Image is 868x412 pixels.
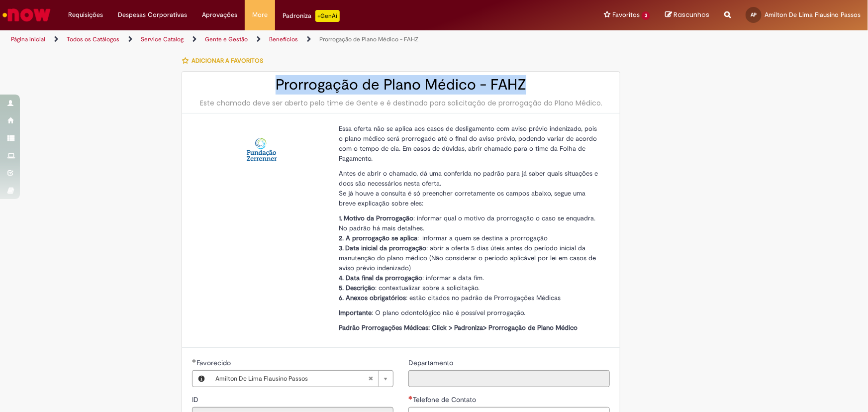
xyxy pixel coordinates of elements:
span: More [252,10,268,20]
span: Padrão Prorrogações Médicas: Click > Padroniza> Prorrogação de Plano Médico [339,323,578,332]
label: Somente leitura - Departamento [408,358,455,368]
span: : contextualizar sobre a solicitação. [339,284,480,292]
a: Rascunhos [665,10,709,20]
a: Benefícios [269,35,298,43]
a: Amilton De Lima Flausino PassosLimpar campo Favorecido [210,371,393,387]
span: : informar a quem se destina a prorrogação [339,234,548,242]
strong: 1. Motivo da Prorrogação [339,214,413,222]
span: Amilton De Lima Flausino Passos [765,10,861,19]
span: : abrir a oferta 5 dias úteis antes do período inicial da manutenção do plano médico (Não conside... [339,244,596,272]
a: Página inicial [11,35,45,43]
span: Antes de abrir o chamado, dá uma conferida no padrão para já saber quais situações e docs são nec... [339,169,598,188]
button: Adicionar a Favoritos [182,50,269,71]
strong: 3. Data inicial da prorrogação [339,244,426,252]
span: Se já houve a consulta é só preencher corretamente os campos abaixo, segue uma breve explicação s... [339,189,585,207]
span: Favoritos [612,10,640,20]
input: Departamento [408,370,610,387]
p: +GenAi [315,10,340,22]
span: Adicionar a Favoritos [192,57,263,65]
a: Todos os Catálogos [67,35,119,43]
abbr: Limpar campo Favorecido [363,371,378,387]
a: Gente e Gestão [205,35,248,43]
span: AP [751,11,757,18]
label: Somente leitura - ID [192,395,200,405]
img: Prorrogação de Plano Médico - FAHZ [246,133,278,165]
a: Prorrogação de Plano Médico - FAHZ [319,35,418,43]
span: : informar qual o motivo da prorrogação o caso se enquadra. No padrão há mais detalhes. [339,214,595,232]
strong: Importante [339,309,372,317]
span: Somente leitura - ID [192,395,200,404]
span: Somente leitura - Departamento [408,358,455,367]
span: Obrigatório Preenchido [192,359,196,363]
span: Despesas Corporativas [118,10,187,20]
strong: 5. Descrição [339,284,375,292]
h2: Prorrogação de Plano Médico - FAHZ [192,77,610,93]
strong: 6. Anexos obrigatórios [339,294,406,302]
span: : informar a data fim. [339,274,484,282]
img: ServiceNow [1,5,52,25]
span: : estão citados no padrão de Prorrogações Médicas [339,294,561,302]
span: Requisições [68,10,103,20]
div: Padroniza [283,10,340,22]
span: Essa oferta não se aplica aos casos de desligamento com aviso prévio indenizado, pois o plano méd... [339,124,597,163]
strong: 2. A prorrogação se aplica [339,234,417,242]
span: Telefone de Contato [413,395,478,404]
button: Favorecido, Visualizar este registro Amilton De Lima Flausino Passos [193,371,210,387]
span: : O plano odontológico não é possível prorrogação. [339,309,525,317]
a: Service Catalog [141,35,184,43]
div: Este chamado deve ser aberto pelo time de Gente e é destinado para solicitação de prorrogação do ... [192,98,610,108]
span: Necessários - Favorecido [196,358,233,367]
strong: 4. Data final da prorrogação [339,274,422,282]
span: Amilton De Lima Flausino Passos [215,371,368,387]
ul: Trilhas de página [7,30,571,49]
span: Rascunhos [674,10,709,19]
span: Aprovações [202,10,237,20]
span: 3 [642,11,650,20]
span: Necessários [408,396,413,400]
